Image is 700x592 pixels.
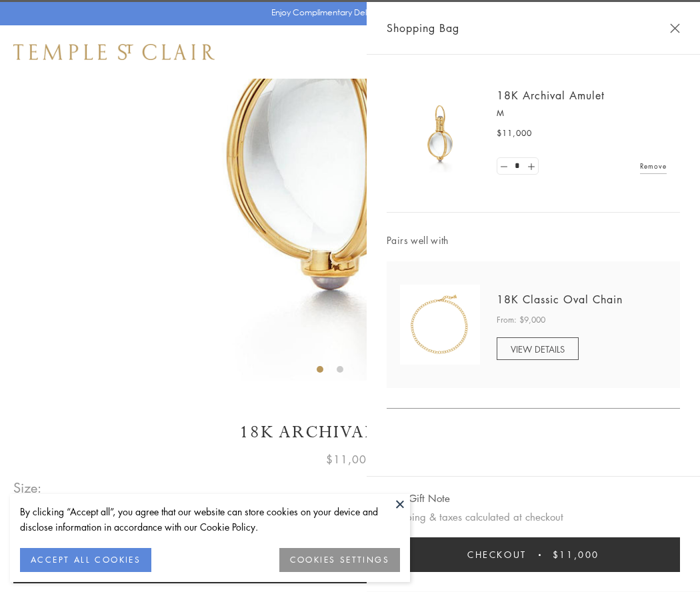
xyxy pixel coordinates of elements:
[20,504,400,535] div: By clicking “Accept all”, you agree that our website can store cookies on your device and disclos...
[497,337,579,360] a: VIEW DETAILS
[326,451,374,468] span: $11,000
[497,158,511,175] a: Set quantity to 0
[497,313,545,327] span: From: $9,000
[13,44,215,60] img: Temple St. Clair
[553,547,599,562] span: $11,000
[511,343,565,355] span: VIEW DETAILS
[20,548,151,572] button: ACCEPT ALL COOKIES
[640,159,667,173] a: Remove
[400,93,480,173] img: 18K Archival Amulet
[271,6,423,19] p: Enjoy Complimentary Delivery & Returns
[497,127,532,140] span: $11,000
[13,421,687,444] h1: 18K Archival Amulet
[279,548,400,572] button: COOKIES SETTINGS
[497,292,623,307] a: 18K Classic Oval Chain
[497,88,605,103] a: 18K Archival Amulet
[387,509,680,525] p: Shipping & taxes calculated at checkout
[387,490,450,507] button: Add Gift Note
[400,285,480,365] img: N88865-OV18
[13,477,43,499] span: Size:
[670,23,680,33] button: Close Shopping Bag
[387,233,680,248] span: Pairs well with
[524,158,537,175] a: Set quantity to 2
[387,19,459,37] span: Shopping Bag
[497,107,667,120] p: M
[387,537,680,572] button: Checkout $11,000
[467,547,527,562] span: Checkout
